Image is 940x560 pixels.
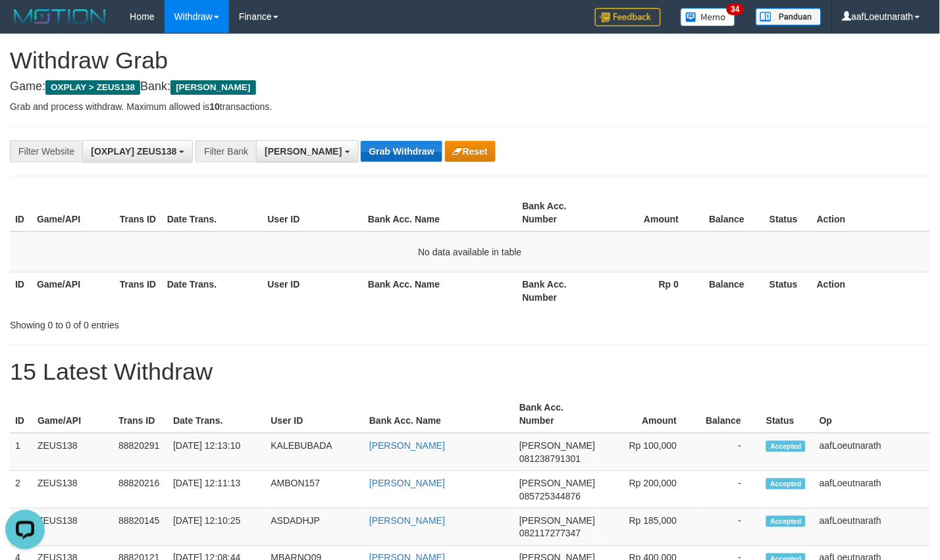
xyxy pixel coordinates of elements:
td: [DATE] 12:10:25 [168,509,265,546]
span: Accepted [766,441,806,452]
td: KALEBUBADA [266,433,365,471]
td: - [696,433,761,471]
a: [PERSON_NAME] [369,478,445,488]
th: Amount [600,395,696,433]
th: User ID [263,194,363,232]
td: 88820216 [113,471,168,509]
th: Date Trans. [162,194,263,232]
span: Copy 085725344876 to clipboard [519,491,581,501]
th: Bank Acc. Name [364,395,514,433]
p: Grab and process withdraw. Maximum allowed is transactions. [10,100,930,113]
td: - [696,509,761,546]
td: No data available in table [10,232,930,272]
button: Reset [445,141,496,162]
h1: 15 Latest Withdraw [10,359,930,385]
th: Bank Acc. Name [363,194,517,232]
th: Game/API [32,194,115,232]
td: 2 [10,471,32,509]
th: Action [812,272,930,309]
span: Copy 082117277347 to clipboard [519,528,581,539]
img: panduan.png [756,8,822,26]
h4: Game: Bank: [10,80,930,93]
span: [PERSON_NAME] [265,146,342,157]
td: 1 [10,433,32,471]
th: Op [814,395,930,433]
th: Game/API [32,272,115,309]
a: [PERSON_NAME] [369,440,445,451]
button: [OXPLAY] ZEUS138 [82,140,193,163]
th: ID [10,272,32,309]
th: Status [764,194,812,232]
button: Grab Withdraw [361,141,442,162]
th: Action [812,194,930,232]
span: OXPLAY > ZEUS138 [45,80,140,95]
div: Showing 0 to 0 of 0 entries [10,313,382,332]
div: Filter Website [10,140,82,163]
th: Trans ID [113,395,168,433]
img: MOTION_logo.png [10,7,110,26]
td: aafLoeutnarath [814,471,930,509]
span: [PERSON_NAME] [170,80,255,95]
strong: 10 [209,101,220,112]
td: 88820145 [113,509,168,546]
img: Button%20Memo.svg [681,8,736,26]
button: [PERSON_NAME] [256,140,358,163]
span: Copy 081238791301 to clipboard [519,453,581,464]
td: [DATE] 12:13:10 [168,433,265,471]
th: Trans ID [115,194,162,232]
th: Status [764,272,812,309]
span: [PERSON_NAME] [519,440,595,451]
th: Rp 0 [600,272,699,309]
td: Rp 100,000 [600,433,696,471]
span: [PERSON_NAME] [519,478,595,488]
th: ID [10,194,32,232]
td: Rp 200,000 [600,471,696,509]
span: Accepted [766,478,806,490]
span: [PERSON_NAME] [519,515,595,526]
td: - [696,471,761,509]
a: [PERSON_NAME] [369,515,445,526]
th: User ID [266,395,365,433]
h1: Withdraw Grab [10,47,930,74]
td: AMBON157 [266,471,365,509]
span: Accepted [766,516,806,527]
td: Rp 185,000 [600,509,696,546]
td: aafLoeutnarath [814,433,930,471]
th: Trans ID [115,272,162,309]
span: [OXPLAY] ZEUS138 [91,146,176,157]
td: [DATE] 12:11:13 [168,471,265,509]
img: Feedback.jpg [595,8,661,26]
th: User ID [263,272,363,309]
th: Amount [600,194,699,232]
th: Balance [696,395,761,433]
th: Status [761,395,814,433]
button: Open LiveChat chat widget [5,5,45,45]
th: Game/API [32,395,113,433]
th: ID [10,395,32,433]
th: Balance [698,194,764,232]
span: 34 [727,3,744,15]
th: Bank Acc. Name [363,272,517,309]
th: Bank Acc. Number [514,395,600,433]
div: Filter Bank [196,140,256,163]
th: Date Trans. [162,272,263,309]
td: aafLoeutnarath [814,509,930,546]
td: 88820291 [113,433,168,471]
td: ZEUS138 [32,433,113,471]
td: ASDADHJP [266,509,365,546]
td: ZEUS138 [32,509,113,546]
th: Bank Acc. Number [517,272,600,309]
th: Balance [698,272,764,309]
th: Date Trans. [168,395,265,433]
th: Bank Acc. Number [517,194,600,232]
td: ZEUS138 [32,471,113,509]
